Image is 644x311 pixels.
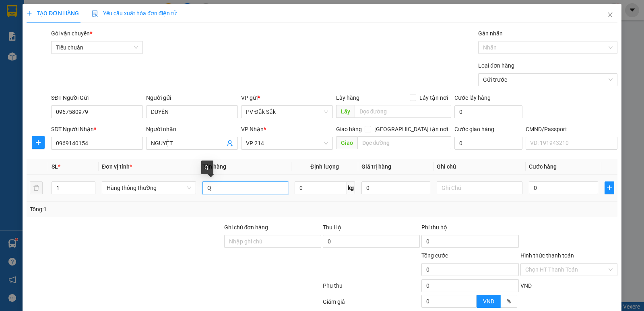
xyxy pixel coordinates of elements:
span: user-add [227,140,233,146]
button: Close [599,4,621,27]
label: Gán nhãn [478,30,503,37]
strong: CÔNG TY TNHH [GEOGRAPHIC_DATA] 214 QL13 - P.26 - Q.BÌNH THẠNH - TP HCM 1900888606 [21,13,65,43]
label: Hình thức thanh toán [520,252,574,259]
span: Nơi gửi: [8,56,17,68]
span: close [607,12,613,18]
input: Ghi Chú [437,181,522,194]
span: Gửi trước [483,74,613,86]
label: Cước lấy hàng [454,95,491,101]
div: VP gửi [241,93,333,102]
div: SĐT Người Gửi [51,93,143,102]
span: Lấy tận nơi [416,93,451,102]
label: Cước giao hàng [454,126,494,132]
span: Lấy [336,105,355,118]
span: plus [32,139,44,146]
span: Tên hàng [202,163,226,170]
span: 15:38:31 [DATE] [76,36,114,42]
span: VP 214 [246,137,328,149]
img: logo [8,18,19,38]
span: Lấy hàng [336,95,359,101]
button: plus [605,181,614,194]
input: Dọc đường [357,136,452,149]
div: Phụ thu [322,281,421,295]
div: SĐT Người Nhận [51,125,143,134]
label: Ghi chú đơn hàng [224,224,268,231]
span: Thu Hộ [323,224,341,231]
span: Yêu cầu xuất hóa đơn điện tử [92,10,177,16]
input: 0 [361,181,430,194]
span: PV Đắk Sắk [246,106,328,118]
input: Cước lấy hàng [454,105,522,118]
span: plus [605,185,614,191]
th: Ghi chú [433,159,526,175]
span: TẠO ĐƠN HÀNG [27,10,79,16]
span: VND [483,298,494,305]
span: Định lượng [310,163,339,170]
span: Tiêu chuẩn [56,41,138,54]
button: plus [32,136,45,149]
span: % [507,298,511,305]
div: CMND/Passport [526,125,617,134]
span: Giá trị hàng [361,163,391,170]
input: Ghi chú đơn hàng [224,235,321,248]
div: Phí thu hộ [421,223,518,235]
input: VD: Bàn, Ghế [202,181,288,194]
span: VP Nhận [241,126,264,132]
div: Người gửi [146,93,238,102]
label: Loại đơn hàng [478,62,514,69]
span: Cước hàng [529,163,557,170]
span: Giao [336,136,357,149]
input: Dọc đường [355,105,452,118]
span: Đơn vị tính [102,163,132,170]
span: Hàng thông thường [107,182,191,194]
input: Cước giao hàng [454,137,522,150]
span: Nơi nhận: [62,56,74,68]
span: [GEOGRAPHIC_DATA] tận nơi [371,125,451,134]
button: delete [30,181,43,194]
span: DSA10250108 [77,30,114,36]
span: plus [27,10,32,16]
span: PV Bình Dương [81,56,108,61]
div: Q [201,161,213,174]
span: Giao hàng [336,126,362,132]
span: Gói vận chuyển [51,30,92,37]
span: kg [347,181,355,194]
img: icon [92,10,98,17]
span: Tổng cước [421,252,448,259]
div: Tổng: 1 [30,205,249,214]
strong: BIÊN NHẬN GỬI HÀNG HOÁ [28,48,93,54]
span: SL [52,163,58,170]
span: VND [520,282,532,289]
div: Người nhận [146,125,238,134]
span: PV Đắk Sắk [27,56,48,61]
